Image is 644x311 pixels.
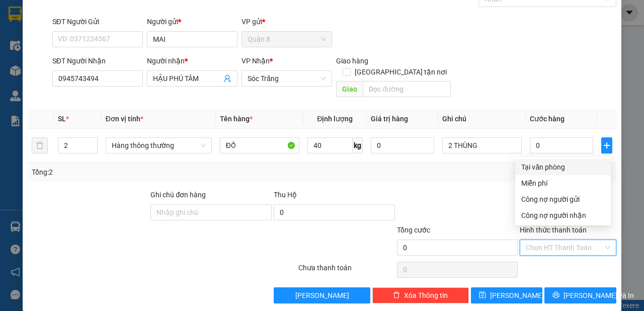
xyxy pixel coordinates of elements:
button: [PERSON_NAME] [274,287,370,303]
th: Ghi chú [438,109,526,129]
button: plus [601,137,612,153]
span: Xóa Thông tin [404,290,448,301]
span: Định lượng [317,115,353,123]
span: environment [69,67,76,74]
input: Dọc đường [363,81,450,97]
li: VP Quận 8 [5,54,69,65]
span: Tên hàng [220,115,253,123]
span: Giao [336,81,363,97]
button: deleteXóa Thông tin [372,287,469,303]
input: VD: Bàn, Ghế [220,137,299,153]
span: kg [353,137,363,153]
span: plus [602,141,612,149]
div: Tổng: 2 [32,167,250,178]
div: Chưa thanh toán [297,262,396,280]
input: 0 [371,137,434,153]
button: printer[PERSON_NAME] và In [544,287,616,303]
label: Hình thức thanh toán [520,226,587,234]
span: environment [5,67,12,74]
span: [PERSON_NAME] [295,290,349,301]
div: Miễn phí [521,178,605,189]
div: SĐT Người Nhận [52,55,143,66]
div: Người nhận [147,55,237,66]
input: Ghi Chú [442,137,522,153]
span: VP Nhận [242,57,270,65]
span: Cước hàng [530,115,565,123]
div: Cước gửi hàng sẽ được ghi vào công nợ của người gửi [515,191,611,207]
input: Ghi chú đơn hàng [150,204,272,220]
span: SL [58,115,66,123]
span: Đơn vị tính [106,115,143,123]
img: logo.jpg [5,5,40,40]
span: Giao hàng [336,57,368,65]
div: Cước gửi hàng sẽ được ghi vào công nợ của người nhận [515,207,611,223]
span: [PERSON_NAME] [490,290,544,301]
li: VP Sóc Trăng [69,54,134,65]
span: delete [393,291,400,299]
div: Người gửi [147,16,237,27]
span: [PERSON_NAME] và In [563,290,634,301]
span: save [479,291,486,299]
div: Tại văn phòng [521,162,605,173]
span: Sóc Trăng [248,71,326,86]
li: Vĩnh Thành (Sóc Trăng) [5,5,146,43]
span: Quận 8 [248,32,326,47]
div: VP gửi [242,16,332,27]
button: delete [32,137,48,153]
span: Thu Hộ [274,191,297,199]
span: [GEOGRAPHIC_DATA] tận nơi [351,66,451,77]
div: Công nợ người gửi [521,194,605,205]
span: Tổng cước [397,226,430,234]
span: Giá trị hàng [371,115,408,123]
button: save[PERSON_NAME] [471,287,543,303]
span: Hàng thông thường [112,138,206,153]
label: Ghi chú đơn hàng [150,191,206,199]
div: SĐT Người Gửi [52,16,143,27]
div: Công nợ người nhận [521,210,605,221]
span: user-add [223,74,231,83]
span: printer [552,291,559,299]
